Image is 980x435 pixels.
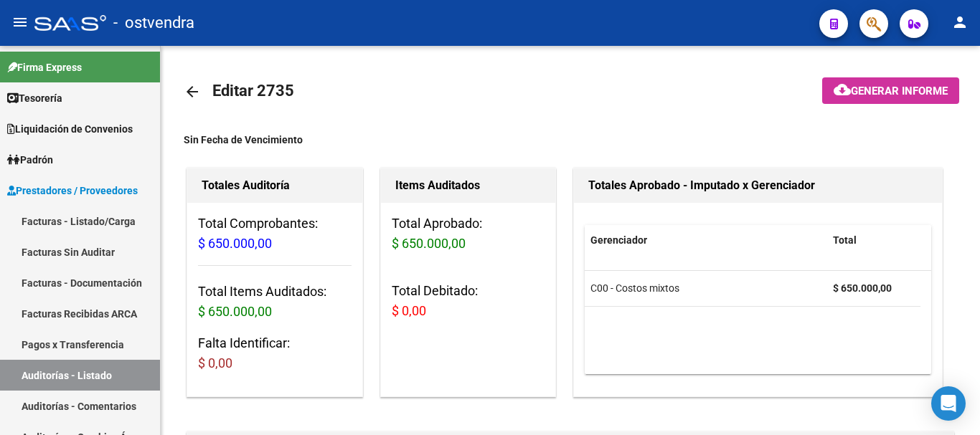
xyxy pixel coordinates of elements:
div: Open Intercom Messenger [931,386,966,421]
span: $ 650.000,00 [392,236,466,251]
span: - ostvendra [113,7,194,39]
span: Prestadores / Proveedores [7,183,138,199]
span: Firma Express [7,59,82,75]
span: Gerenciador [590,234,647,246]
div: Sin Fecha de Vencimiento [184,132,957,148]
h1: Totales Aprobado - Imputado x Gerenciador [588,174,928,197]
h1: Items Auditados [395,174,542,197]
h3: Total Comprobantes: [198,214,352,254]
mat-icon: menu [11,14,29,31]
h3: Total Items Auditados: [198,282,352,322]
h1: Totales Auditoría [202,174,348,197]
span: $ 650.000,00 [198,236,272,251]
span: $ 0,00 [198,355,232,371]
h3: Falta Identificar: [198,333,352,373]
span: Liquidación de Convenios [7,121,133,137]
span: Padrón [7,152,53,168]
span: $ 0,00 [392,303,426,318]
h3: Total Aprobado: [392,214,545,254]
span: C00 - Costos mixtos [590,282,679,294]
span: Total [833,234,857,246]
span: $ 650.000,00 [198,304,272,319]
datatable-header-cell: Total [827,225,920,256]
span: Generar informe [851,85,948,97]
button: Generar informe [822,77,959,104]
strong: $ 650.000,00 [833,282,892,294]
mat-icon: arrow_back [184,83,201,100]
span: Tesorería [7,90,62,106]
h3: Total Debitado: [392,281,545,321]
span: Editar 2735 [212,82,294,100]
mat-icon: cloud_download [834,81,851,98]
datatable-header-cell: Gerenciador [585,225,827,256]
mat-icon: person [951,14,969,31]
